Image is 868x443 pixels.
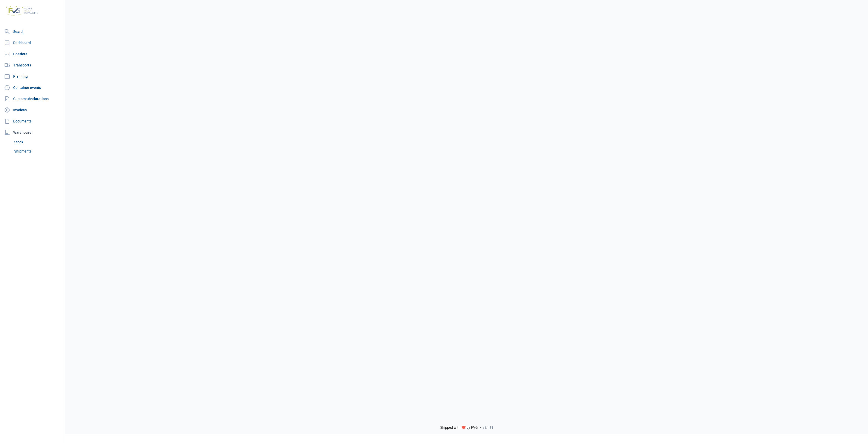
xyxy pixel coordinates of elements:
a: Stock [12,137,63,147]
a: Shipments [12,147,63,156]
a: Documents [2,116,63,126]
a: Invoices [2,105,63,115]
img: FVG - Global freight forwarding [4,4,40,18]
a: Container events [2,82,63,93]
a: Customs declarations [2,94,63,104]
div: Warehouse [2,127,63,137]
span: Shipped with ❤️ by FVG [440,425,478,430]
a: Planning [2,71,63,81]
span: v1.1.34 [483,426,493,430]
a: Search [2,26,63,37]
a: Transports [2,60,63,70]
a: Dashboard [2,38,63,48]
a: Dossiers [2,49,63,59]
span: - [480,425,481,430]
